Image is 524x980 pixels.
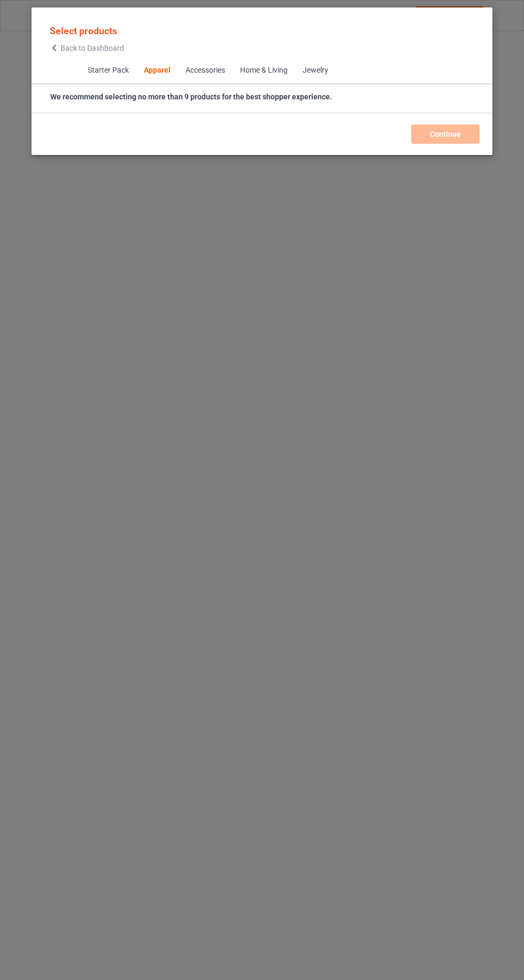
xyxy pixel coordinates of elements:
[50,25,117,36] span: Select products
[143,65,170,76] div: Apparel
[302,65,328,76] div: Jewelry
[240,65,287,76] div: Home & Living
[80,58,136,83] span: Starter Pack
[50,92,332,101] strong: We recommend selecting no more than 9 products for the best shopper experience.
[185,65,225,76] div: Accessories
[60,44,124,52] span: Back to Dashboard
